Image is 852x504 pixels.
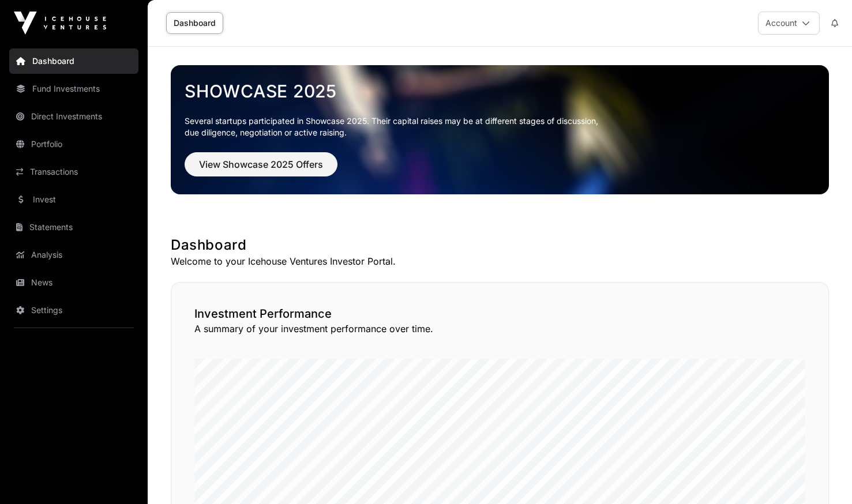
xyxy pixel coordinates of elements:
[9,270,138,295] a: News
[9,159,138,185] a: Transactions
[14,12,106,35] img: Icehouse Ventures Logo
[9,48,138,74] a: Dashboard
[171,236,829,254] h1: Dashboard
[185,81,815,101] a: Showcase 2025
[199,157,323,171] span: View Showcase 2025 Offers
[171,65,829,194] img: Showcase 2025
[185,164,337,175] a: View Showcase 2025 Offers
[758,12,820,35] button: Account
[9,76,138,101] a: Fund Investments
[194,322,805,336] p: A summary of your investment performance over time.
[185,152,337,176] button: View Showcase 2025 Offers
[9,187,138,212] a: Invest
[9,131,138,157] a: Portfolio
[9,298,138,323] a: Settings
[166,12,223,34] a: Dashboard
[9,104,138,129] a: Direct Investments
[9,215,138,240] a: Statements
[9,242,138,268] a: Analysis
[185,115,815,138] p: Several startups participated in Showcase 2025. Their capital raises may be at different stages o...
[171,254,829,268] p: Welcome to your Icehouse Ventures Investor Portal.
[194,306,805,322] h2: Investment Performance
